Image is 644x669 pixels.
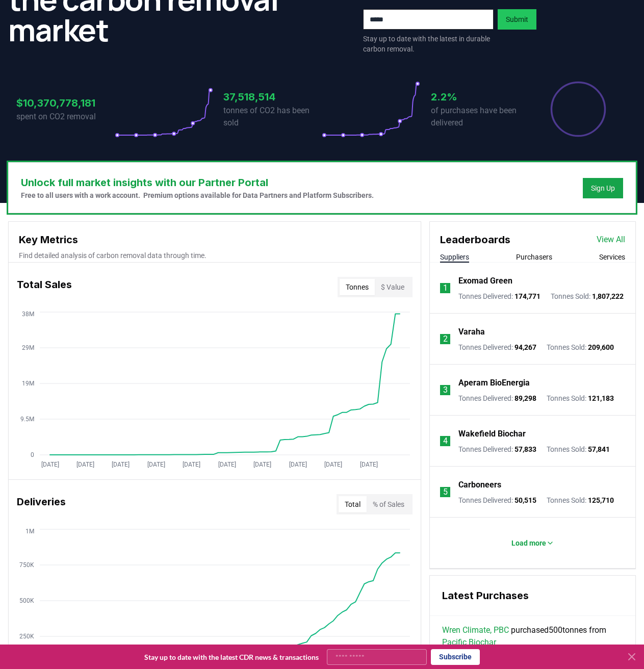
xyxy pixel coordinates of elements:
a: Wakefield Biochar [458,428,526,440]
button: Purchasers [516,252,552,262]
h3: $10,370,778,181 [16,95,115,111]
p: Tonnes Delivered : [458,495,536,505]
span: 174,771 [514,292,540,300]
h3: 37,518,514 [223,89,322,105]
p: Load more [511,538,546,548]
button: % of Sales [367,496,410,512]
tspan: 29M [22,344,34,351]
button: Services [599,252,625,262]
button: Suppliers [440,252,469,262]
tspan: [DATE] [41,461,59,468]
tspan: 250K [19,633,34,640]
a: Exomad Green [458,275,512,287]
tspan: 1M [25,528,34,535]
span: 121,183 [588,394,614,402]
tspan: 38M [22,311,34,318]
p: 5 [443,486,448,498]
a: Pacific Biochar [442,636,496,649]
button: $ Value [375,279,410,295]
p: Tonnes Delivered : [458,393,536,403]
tspan: 9.5M [20,416,34,423]
p: Tonnes Sold : [547,444,610,454]
h3: Key Metrics [19,232,410,247]
tspan: 750K [19,561,34,569]
a: Wren Climate, PBC [442,624,509,636]
p: Find detailed analysis of carbon removal data through time. [19,250,410,261]
span: 57,841 [588,445,610,453]
tspan: [DATE] [360,461,378,468]
p: 1 [443,282,448,294]
tspan: [DATE] [253,461,271,468]
h3: Latest Purchases [442,588,623,603]
tspan: [DATE] [76,461,94,468]
span: 1,807,222 [592,292,624,300]
h3: Total Sales [17,277,72,297]
p: Free to all users with a work account. Premium options available for Data Partners and Platform S... [21,190,374,200]
p: of purchases have been delivered [431,105,529,129]
span: 50,515 [514,496,536,504]
p: Stay up to date with the latest in durable carbon removal. [363,34,494,54]
span: 94,267 [514,343,536,351]
p: Tonnes Sold : [547,495,614,505]
p: 4 [443,435,448,447]
span: 209,600 [588,343,614,351]
h3: Deliveries [17,494,66,514]
tspan: [DATE] [147,461,165,468]
h3: 2.2% [431,89,529,105]
h3: Leaderboards [440,232,510,247]
p: Tonnes Delivered : [458,444,536,454]
p: spent on CO2 removal [16,111,115,123]
tspan: 19M [22,380,34,387]
a: Sign Up [591,183,615,193]
p: Tonnes Delivered : [458,291,540,301]
tspan: [DATE] [289,461,307,468]
span: purchased 500 tonnes from [442,624,623,649]
tspan: 0 [31,451,34,458]
p: Tonnes Sold : [551,291,624,301]
p: 3 [443,384,448,396]
button: Total [339,496,367,512]
tspan: [DATE] [183,461,200,468]
a: Aperam BioEnergia [458,377,530,389]
p: 2 [443,333,448,345]
tspan: [DATE] [218,461,236,468]
span: 89,298 [514,394,536,402]
button: Load more [503,533,562,553]
span: 125,710 [588,496,614,504]
p: Tonnes Sold : [547,393,614,403]
span: 57,833 [514,445,536,453]
button: Tonnes [340,279,375,295]
div: Percentage of sales delivered [550,81,607,138]
button: Submit [498,9,536,30]
p: Tonnes Delivered : [458,342,536,352]
tspan: [DATE] [324,461,342,468]
button: Sign Up [583,178,623,198]
p: tonnes of CO2 has been sold [223,105,322,129]
a: Varaha [458,326,485,338]
h3: Unlock full market insights with our Partner Portal [21,175,374,190]
p: Tonnes Sold : [547,342,614,352]
tspan: [DATE] [112,461,130,468]
a: View All [597,234,625,246]
a: Carboneers [458,479,501,491]
tspan: 500K [19,597,34,604]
